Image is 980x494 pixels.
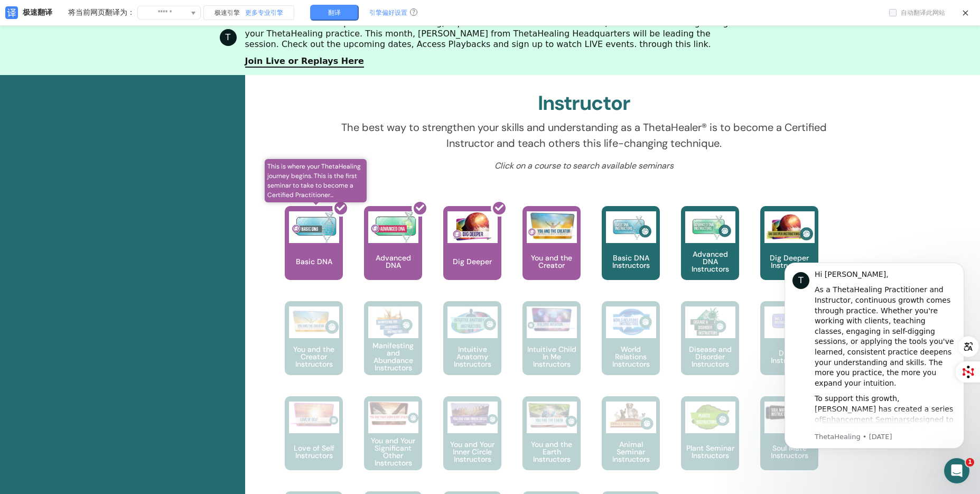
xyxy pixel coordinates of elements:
[447,211,498,243] img: Dig Deeper
[538,91,630,116] h2: Instructor
[685,211,735,243] img: Advanced DNA Instructors
[764,306,815,338] img: DNA 3 Instructors
[364,342,422,371] p: Manifesting and Abundance Instructors
[245,56,364,68] a: Join Live or Replays Here
[527,211,577,240] img: You and the Creator
[602,206,660,301] a: Basic DNA Instructors Basic DNA Instructors
[602,396,660,491] a: Animal Seminar Instructors Animal Seminar Instructors
[245,7,744,50] div: - Join us for our monthly connection webinar! In these quick, 30-minute session, we will discuss ...
[53,166,142,174] a: Enhancement Seminars
[285,301,343,396] a: You and the Creator Instructors You and the Creator Instructors
[602,254,660,269] p: Basic DNA Instructors
[681,250,739,273] p: Advanced DNA Instructors
[285,444,343,459] p: Love of Self Instructors
[602,301,660,396] a: World Relations Instructors World Relations Instructors
[285,206,343,301] a: This is where your ThetaHealing journey begins. This is the first seminar to take to become a Cer...
[602,441,660,463] p: Animal Seminar Instructors
[522,396,581,491] a: You and the Earth Instructors You and the Earth Instructors
[364,254,422,269] p: Advanced DNA
[332,119,836,151] p: The best way to strengthen your skills and understanding as a ThetaHealer® is to become a Certifi...
[764,211,815,243] img: Dig Deeper Instructors
[681,301,739,396] a: Disease and Disorder Instructors Disease and Disorder Instructors
[368,306,418,338] img: Manifesting and Abundance Instructors
[522,254,581,269] p: You and the Creator
[960,10,970,16] div: 关闭
[368,402,418,425] img: You and Your Significant Other Instructors
[289,306,339,338] img: You and the Creator Instructors
[364,206,422,301] a: Advanced DNA Advanced DNA
[522,301,581,396] a: Intuitive Child In Me Instructors Intuitive Child In Me Instructors
[364,301,422,396] a: Manifesting and Abundance Instructors Manifesting and Abundance Instructors
[760,206,818,301] a: Dig Deeper Instructors Dig Deeper Instructors
[443,206,501,301] a: Dig Deeper Dig Deeper
[527,306,577,332] img: Intuitive Child In Me Instructors
[764,402,815,424] img: Soul Mate Instructors
[332,160,836,172] p: Click on a course to search available seminars
[606,211,656,243] img: Basic DNA Instructors
[364,437,422,467] p: You and Your Significant Other Instructors
[522,441,581,463] p: You and the Earth Instructors
[265,159,367,202] span: This is where your ThetaHealing journey begins. This is the first seminar to take to become a Cer...
[760,396,818,491] a: Soul Mate Instructors Soul Mate Instructors
[443,396,501,491] a: You and Your Inner Circle Instructors You and Your Inner Circle Instructors
[289,211,339,243] img: Basic DNA
[681,346,739,368] p: Disease and Disorder Instructors
[364,396,422,491] a: You and Your Significant Other Instructors You and Your Significant Other Instructors
[443,301,501,396] a: Intuitive Anatomy Instructors Intuitive Anatomy Instructors
[522,346,581,368] p: Intuitive Child In Me Instructors
[681,444,739,459] p: Plant Seminar Instructors
[46,144,188,258] div: To support this growth, [PERSON_NAME] has created a series of designed to help you refine your kn...
[681,396,739,491] a: Plant Seminar Instructors Plant Seminar Instructors
[220,29,237,46] div: Profile image for ThetaHealing
[368,211,418,243] img: Advanced DNA
[289,402,339,427] img: Love of Self Instructors
[285,396,343,491] a: Love of Self Instructors Love of Self Instructors
[685,402,735,433] img: Plant Seminar Instructors
[944,458,969,483] iframe: Intercom live chat
[685,306,735,338] img: Disease and Disorder Instructors
[447,402,498,427] img: You and Your Inner Circle Instructors
[760,301,818,396] a: DNA 3 Instructors DNA 3 Instructors
[285,346,343,368] p: You and the Creator Instructors
[606,402,656,433] img: Animal Seminar Instructors
[46,183,188,192] p: Message from ThetaHealing, sent 17 周前
[527,402,577,429] img: You and the Earth Instructors
[760,349,818,364] p: DNA 3 Instructors
[966,458,974,467] span: 1
[602,346,660,368] p: World Relations Instructors
[522,206,581,301] a: You and the Creator You and the Creator
[443,346,501,368] p: Intuitive Anatomy Instructors
[681,206,739,301] a: Advanced DNA Instructors Advanced DNA Instructors
[760,254,818,269] p: Dig Deeper Instructors
[760,444,818,459] p: Soul Mate Instructors
[769,249,980,489] iframe: Intercom notifications 消息
[606,306,656,338] img: World Relations Instructors
[447,306,498,338] img: Intuitive Anatomy Instructors
[245,7,386,17] b: Monthly Practitioner Webinar
[449,258,496,265] p: Dig Deeper
[443,441,501,463] p: You and Your Inner Circle Instructors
